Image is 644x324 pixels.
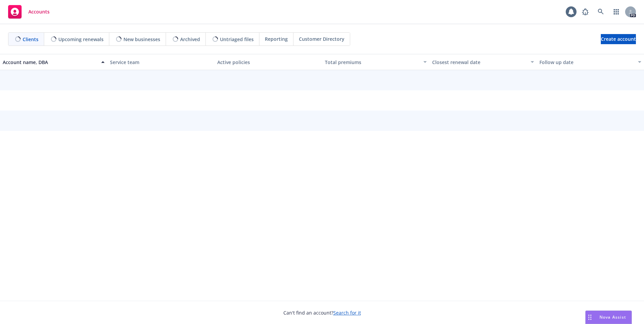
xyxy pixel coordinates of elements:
a: Create account [601,34,636,44]
a: Report a Bug [579,5,592,19]
a: Search for it [333,310,361,316]
a: Accounts [5,2,52,21]
span: Reporting [265,35,288,42]
div: Service team [110,59,212,66]
a: Switch app [610,5,623,19]
span: Upcoming renewals [58,36,104,43]
div: Active policies [217,59,319,66]
span: Archived [180,36,200,43]
button: Service team [107,54,215,70]
div: Follow up date [539,59,634,66]
span: New businesses [123,36,160,43]
div: Account name, DBA [3,59,97,66]
span: Can't find an account? [283,309,361,316]
div: Total premiums [325,59,419,66]
button: Closest renewal date [429,54,537,70]
span: Customer Directory [299,35,344,42]
span: Untriaged files [220,36,254,43]
span: Clients [23,36,38,43]
div: Drag to move [586,311,594,324]
button: Total premiums [322,54,429,70]
span: Nova Assist [599,314,626,320]
span: Create account [601,33,636,46]
a: Search [594,5,608,19]
span: Accounts [28,9,50,14]
button: Nova Assist [585,311,632,324]
button: Follow up date [537,54,644,70]
div: Closest renewal date [432,59,527,66]
button: Active policies [215,54,322,70]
